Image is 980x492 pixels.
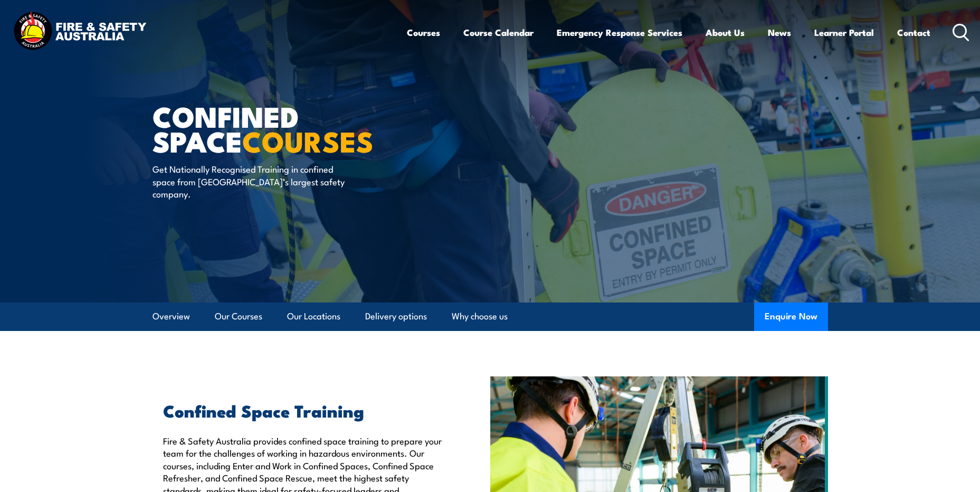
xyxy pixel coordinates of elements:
h1: Confined Space [153,103,413,153]
button: Enquire Now [754,302,828,331]
a: Delivery options [365,302,427,330]
a: Course Calendar [463,18,534,46]
a: Emergency Response Services [557,18,682,46]
a: Overview [153,302,190,330]
a: Our Courses [215,302,262,330]
a: Learner Portal [814,18,874,46]
a: Courses [407,18,440,46]
a: Why choose us [452,302,508,330]
strong: COURSES [242,118,374,162]
a: Our Locations [287,302,340,330]
a: Contact [897,18,930,46]
p: Get Nationally Recognised Training in confined space from [GEOGRAPHIC_DATA]’s largest safety comp... [153,163,345,200]
h2: Confined Space Training [163,403,442,418]
a: About Us [706,18,745,46]
a: News [768,18,791,46]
